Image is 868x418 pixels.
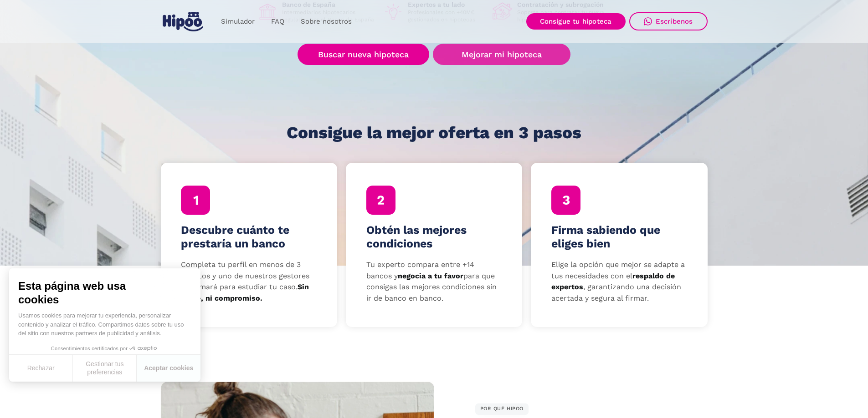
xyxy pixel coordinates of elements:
a: Simulador [213,13,263,30]
p: Elige la opción que mejor se adapte a tus necesidades con el , garantizando una decisión acertada... [551,259,687,304]
h4: Descubre cuánto te prestaría un banco [181,223,317,251]
strong: negocia a tu favor [398,272,463,280]
div: POR QUÉ HIPOO [475,403,529,415]
a: Escríbenos [629,12,708,30]
h1: Consigue la mejor oferta en 3 pasos [287,124,581,142]
a: Consigue tu hipoteca [526,13,626,30]
p: Tu experto compara entre +14 bancos y para que consigas las mejores condiciones sin ir de banco e... [366,259,502,304]
a: Buscar nueva hipoteca [298,44,429,65]
a: Sobre nosotros [293,13,360,30]
p: Completa tu perfil en menos de 3 minutos y uno de nuestros gestores te llamará para estudiar tu c... [181,259,317,304]
h4: Firma sabiendo que eliges bien [551,223,687,251]
a: home [161,8,205,35]
h4: Obtén las mejores condiciones [366,223,502,251]
strong: Sin coste, ni compromiso. [181,282,309,302]
div: Escríbenos [656,17,693,25]
a: FAQ [263,13,293,30]
a: Mejorar mi hipoteca [433,44,570,65]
